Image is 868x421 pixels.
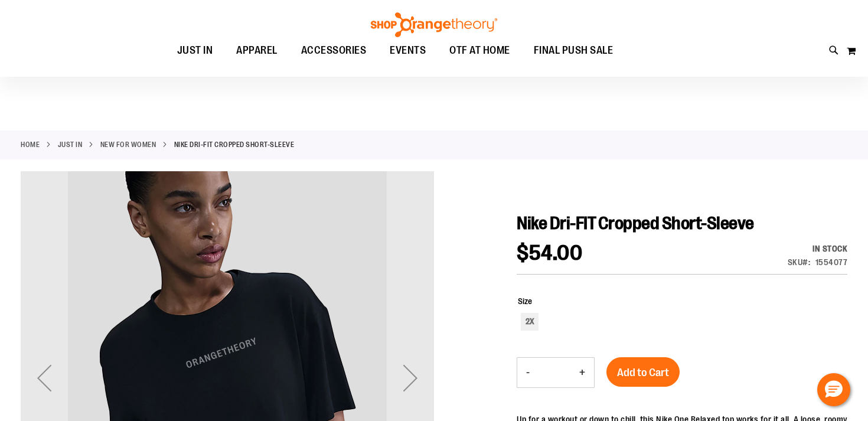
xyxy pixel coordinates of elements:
[788,243,848,254] div: In stock
[788,243,848,254] div: Availability
[570,358,594,387] button: Increase product quantity
[390,37,426,64] span: EVENTS
[817,373,850,406] button: Hello, have a question? Let’s chat.
[521,313,539,331] div: 2X
[522,37,625,64] a: FINAL PUSH SALE
[378,37,438,64] a: EVENTS
[517,213,754,233] span: Nike Dri-FIT Cropped Short-Sleeve
[539,358,570,387] input: Product quantity
[100,139,156,150] a: New for Women
[449,37,510,64] span: OTF AT HOME
[224,37,289,64] a: APPAREL
[21,139,40,150] a: Home
[177,37,213,64] span: JUST IN
[518,296,532,306] span: Size
[788,257,811,267] strong: SKU
[517,358,539,387] button: Decrease product quantity
[369,12,499,37] img: Shop Orangetheory
[236,37,278,64] span: APPAREL
[534,37,614,64] span: FINAL PUSH SALE
[58,139,83,150] a: JUST IN
[301,37,367,64] span: ACCESSORIES
[517,241,582,265] span: $54.00
[438,37,522,64] a: OTF AT HOME
[174,139,295,150] strong: Nike Dri-FIT Cropped Short-Sleeve
[815,256,848,268] div: 1554077
[617,366,669,379] span: Add to Cart
[606,357,680,387] button: Add to Cart
[165,37,225,64] a: JUST IN
[289,37,378,64] a: ACCESSORIES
